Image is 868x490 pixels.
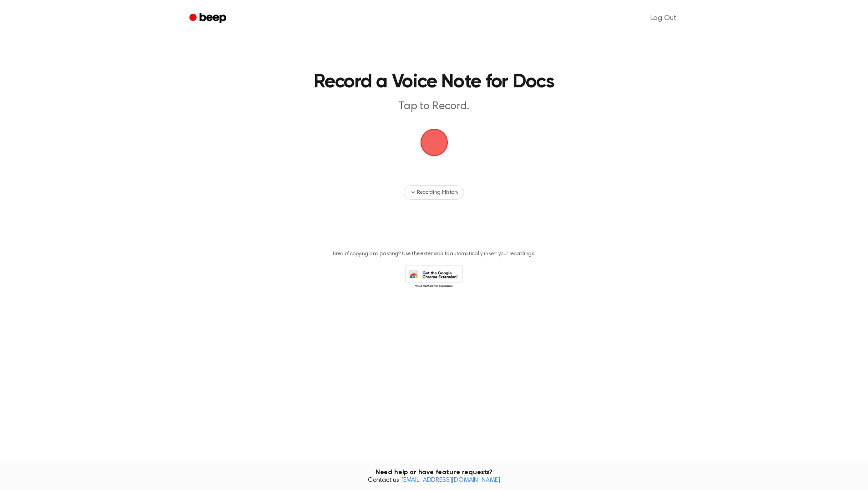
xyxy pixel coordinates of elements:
span: Recording History [417,188,458,197]
a: [EMAIL_ADDRESS][DOMAIN_NAME] [401,477,500,484]
h1: Record a Voice Note for Docs [201,73,667,92]
a: Beep [183,10,234,27]
p: Tired of copying and pasting? Use the extension to automatically insert your recordings. [333,251,536,258]
span: Contact us [5,477,863,485]
p: Tap to Record. [259,99,609,114]
a: Log Out [641,7,685,29]
img: Beep Logo [421,129,448,156]
button: Recording History [404,185,464,200]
